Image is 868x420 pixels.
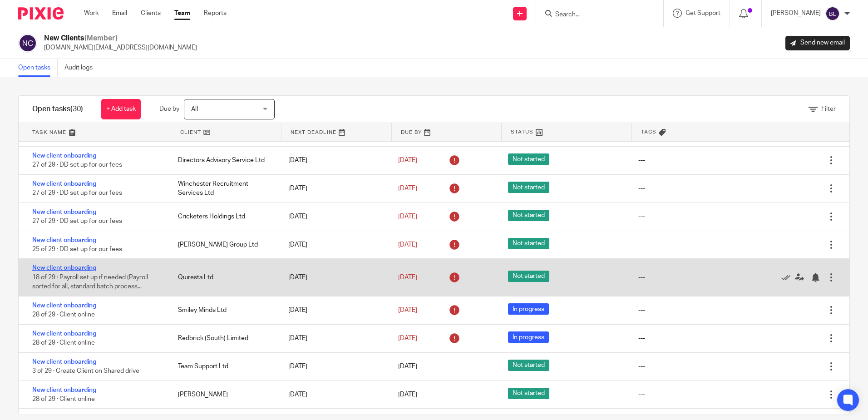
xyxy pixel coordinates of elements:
div: [DATE] [279,329,389,347]
a: New client onboarding [32,359,96,365]
span: Filter [821,106,836,112]
img: svg%3E [18,34,37,53]
a: + Add task [101,99,141,119]
div: --- [638,334,645,343]
div: [DATE] [279,385,389,404]
span: [DATE] [398,363,417,370]
a: Reports [204,9,227,18]
span: Not started [508,271,549,282]
span: (30) [70,105,83,113]
span: 27 of 29 · DD set up for our fees [32,190,122,196]
span: 27 of 29 · DD set up for our fees [32,218,122,224]
div: [DATE] [279,301,389,319]
span: [DATE] [398,213,417,220]
div: [PERSON_NAME] [169,385,279,404]
a: New client onboarding [32,153,96,159]
a: New client onboarding [32,237,96,243]
span: Not started [508,360,549,371]
a: New client onboarding [32,209,96,215]
span: 28 of 29 · Client online [32,340,95,346]
div: --- [638,390,645,399]
div: [DATE] [279,208,389,226]
a: New client onboarding [32,302,96,309]
a: Team [174,9,190,18]
img: svg%3E [825,6,840,21]
span: 3 of 29 · Create Client on Shared drive [32,368,139,374]
span: Not started [508,238,549,249]
span: [DATE] [398,242,417,248]
span: 28 of 29 · Client online [32,396,95,402]
a: New client onboarding [32,331,96,337]
div: --- [638,306,645,315]
a: Work [84,9,99,18]
p: Due by [159,104,179,114]
div: --- [638,184,645,193]
a: Send new email [785,36,850,50]
a: New client onboarding [32,265,96,271]
div: Directors Advisory Service Ltd [169,151,279,169]
div: --- [638,156,645,165]
span: Get Support [686,10,720,16]
div: Winchester Recruitment Services Ltd [169,175,279,203]
h2: New Clients [44,34,197,43]
span: In progress [508,303,549,315]
div: [DATE] [279,179,389,198]
div: [DATE] [279,151,389,169]
a: Clients [141,9,161,18]
span: All [191,106,198,113]
div: [DATE] [279,268,389,287]
span: 25 of 29 · DD set up for our fees [32,246,122,252]
span: [DATE] [398,391,417,398]
span: 28 of 29 · Client online [32,311,95,318]
input: Search [554,11,636,19]
a: Mark as done [781,273,795,282]
span: Not started [508,153,549,165]
a: Audit logs [64,59,99,77]
span: [DATE] [398,157,417,163]
div: Quiresta Ltd [169,268,279,287]
a: Open tasks [18,59,58,77]
span: Tags [641,128,656,136]
div: --- [638,273,645,282]
span: [DATE] [398,185,417,192]
span: [DATE] [398,335,417,341]
a: New client onboarding [32,387,96,393]
span: [DATE] [398,307,417,313]
a: New client onboarding [32,181,96,187]
a: Email [112,9,127,18]
div: [PERSON_NAME] Group Ltd [169,236,279,254]
div: Redbrick (South) Limited [169,329,279,347]
span: Status [511,128,533,136]
h1: Open tasks [32,104,83,114]
span: 27 of 29 · DD set up for our fees [32,162,122,168]
span: [DATE] [398,274,417,281]
span: 18 of 29 · Payroll set up if needed (Payroll sorted for all, standard batch process... [32,274,148,290]
div: --- [638,240,645,249]
div: Smiley Minds Ltd [169,301,279,319]
img: Pixie [18,7,64,20]
span: (Member) [84,35,118,42]
p: [DOMAIN_NAME][EMAIL_ADDRESS][DOMAIN_NAME] [44,43,197,52]
span: Not started [508,182,549,193]
span: In progress [508,331,549,343]
div: Team Support Ltd [169,357,279,376]
p: [PERSON_NAME] [771,9,821,18]
span: Not started [508,388,549,399]
div: --- [638,362,645,371]
div: Cricketers Holdings Ltd [169,208,279,226]
div: [DATE] [279,357,389,376]
div: --- [638,212,645,221]
div: [DATE] [279,236,389,254]
span: Not started [508,210,549,221]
